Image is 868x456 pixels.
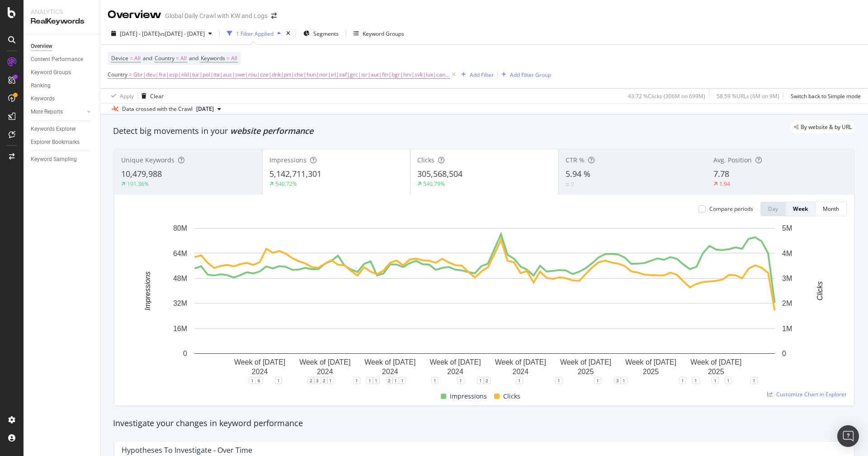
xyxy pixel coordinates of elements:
[392,377,399,384] div: 1
[399,377,406,384] div: 1
[150,92,164,100] div: Clear
[429,358,481,366] text: Week of [DATE]
[503,391,520,402] span: Clicks
[450,391,487,402] span: Impressions
[350,26,408,41] button: Keyword Groups
[284,29,292,38] div: times
[366,377,373,384] div: 1
[173,275,187,282] text: 48M
[155,54,175,62] span: Country
[477,377,484,384] div: 1
[782,224,792,232] text: 5M
[566,183,569,186] img: Equal
[275,377,282,384] div: 1
[180,52,187,65] span: All
[776,390,847,398] span: Customize Chart in Explorer
[495,358,546,366] text: Week of [DATE]
[782,249,792,257] text: 4M
[816,202,847,216] button: Month
[620,377,627,384] div: 1
[134,52,141,65] span: All
[31,55,83,64] div: Content Performance
[255,377,263,384] div: 6
[120,30,160,38] span: [DATE] - [DATE]
[231,52,237,65] span: All
[510,71,551,79] div: Add Filter Group
[363,30,404,38] div: Keyword Groups
[31,124,94,134] a: Keywords Explorer
[327,377,334,384] div: 1
[269,168,321,179] span: 5,142,711,301
[692,377,699,384] div: 1
[183,350,187,357] text: 0
[782,325,792,332] text: 1M
[317,368,333,375] text: 2024
[108,71,127,78] span: Country
[31,81,51,90] div: Ranking
[111,54,128,62] span: Device
[31,81,94,90] a: Ranking
[196,105,214,113] span: 2025 Sep. 18th
[709,205,753,213] div: Compare periods
[271,13,277,19] div: arrow-right-arrow-left
[708,368,724,375] text: 2025
[31,42,52,51] div: Overview
[643,368,659,375] text: 2025
[719,180,730,188] div: 1.94
[768,205,778,213] div: Day
[513,368,529,375] text: 2024
[31,138,94,147] a: Explorer Bookmarks
[816,281,824,301] text: Clicks
[321,377,328,384] div: 2
[750,377,758,384] div: 1
[31,138,80,147] div: Explorer Bookmarks
[160,30,205,38] span: vs [DATE] - [DATE]
[108,89,134,103] button: Apply
[760,202,786,216] button: Day
[782,299,792,307] text: 2M
[31,124,76,134] div: Keywords Explorer
[614,377,621,384] div: 3
[679,377,686,384] div: 1
[176,54,179,62] span: =
[793,205,808,213] div: Week
[275,180,297,188] div: 540.72%
[713,168,729,179] span: 7.78
[173,299,187,307] text: 32M
[498,69,551,80] button: Add Filter Group
[31,68,71,77] div: Keyword Groups
[353,377,360,384] div: 1
[138,89,164,103] button: Clear
[578,368,594,375] text: 2025
[431,377,439,384] div: 1
[31,7,93,16] div: Analytics
[823,205,839,213] div: Month
[566,168,590,179] span: 5.94 %
[226,54,230,62] span: =
[31,68,94,77] a: Keyword Groups
[791,92,861,100] div: Switch back to Simple mode
[31,94,55,104] div: Keywords
[300,26,342,41] button: Segments
[483,377,491,384] div: 2
[173,325,187,332] text: 16M
[173,249,187,257] text: 64M
[127,180,149,188] div: 191.36%
[130,54,133,62] span: =
[307,377,315,384] div: 2
[252,368,268,375] text: 2024
[690,358,741,366] text: Week of [DATE]
[31,55,94,64] a: Content Performance
[628,92,705,100] div: 43.72 % Clicks ( 306M on 699M )
[782,275,792,282] text: 3M
[193,104,225,114] button: [DATE]
[386,377,393,384] div: 2
[31,155,94,164] a: Keyword Sampling
[313,30,339,38] span: Segments
[717,92,779,100] div: 58.59 % URLs ( 6M on 9M )
[782,350,786,357] text: 0
[121,156,175,164] span: Unique Keywords
[457,377,464,384] div: 1
[269,156,307,164] span: Impressions
[571,180,574,188] div: 0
